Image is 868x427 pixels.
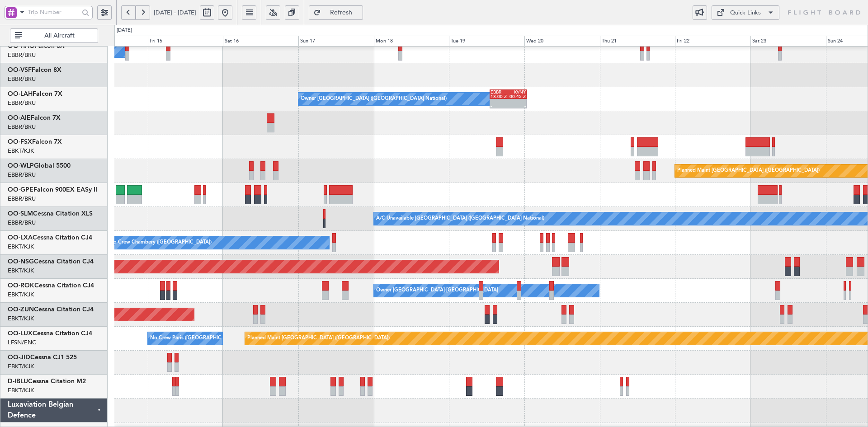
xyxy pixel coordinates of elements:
[449,36,524,47] div: Tue 19
[508,90,526,94] div: KVNY
[8,362,34,371] a: EBKT/KJK
[8,243,34,251] a: EBKT/KJK
[491,90,508,94] div: EBBR
[8,51,36,59] a: EBBR/BRU
[8,171,36,179] a: EBBR/BRU
[8,123,36,131] a: EBBR/BRU
[301,92,447,106] div: Owner [GEOGRAPHIC_DATA] ([GEOGRAPHIC_DATA] National)
[247,332,390,345] div: Planned Maint [GEOGRAPHIC_DATA] ([GEOGRAPHIC_DATA])
[374,36,449,47] div: Mon 18
[117,27,132,34] div: [DATE]
[8,91,62,97] a: OO-LAHFalcon 7X
[323,9,360,16] span: Refresh
[8,354,30,361] span: OO-JID
[8,338,36,347] a: LFSN/ENC
[508,94,526,99] div: 00:45 Z
[8,267,34,275] a: EBKT/KJK
[677,164,820,178] div: Planned Maint [GEOGRAPHIC_DATA] ([GEOGRAPHIC_DATA])
[223,36,298,47] div: Sat 16
[150,332,240,345] div: No Crew Paris ([GEOGRAPHIC_DATA])
[600,36,675,47] div: Thu 21
[8,378,28,385] span: D-IBLU
[8,67,61,73] a: OO-VSFFalcon 8X
[730,9,761,18] div: Quick Links
[8,330,92,337] a: OO-LUXCessna Citation CJ4
[376,212,544,225] div: A/C Unavailable [GEOGRAPHIC_DATA] ([GEOGRAPHIC_DATA] National)
[8,291,34,299] a: EBKT/KJK
[8,187,97,193] a: OO-GPEFalcon 900EX EASy II
[750,36,826,47] div: Sat 23
[298,36,374,47] div: Sun 17
[8,235,33,241] span: OO-LXA
[8,282,94,289] a: OO-ROKCessna Citation CJ4
[8,386,34,394] a: EBKT/KJK
[8,330,33,337] span: OO-LUX
[491,104,508,108] div: -
[8,258,34,265] span: OO-NSG
[8,139,62,145] a: OO-FSXFalcon 7X
[309,5,363,20] button: Refresh
[109,236,212,249] div: No Crew Chambery ([GEOGRAPHIC_DATA])
[10,28,98,43] button: All Aircraft
[8,147,34,155] a: EBKT/KJK
[8,115,61,121] a: OO-AIEFalcon 7X
[8,306,34,313] span: OO-ZUN
[8,99,36,107] a: EBBR/BRU
[675,36,750,47] div: Fri 22
[8,282,34,289] span: OO-ROK
[8,67,32,73] span: OO-VSF
[8,314,34,323] a: EBKT/KJK
[8,139,32,145] span: OO-FSX
[28,5,79,19] input: Trip Number
[8,187,33,193] span: OO-GPE
[8,378,86,385] a: D-IBLUCessna Citation M2
[8,91,33,97] span: OO-LAH
[8,75,36,83] a: EBBR/BRU
[524,36,600,47] div: Wed 20
[8,258,94,265] a: OO-NSGCessna Citation CJ4
[8,211,33,217] span: OO-SLM
[8,211,93,217] a: OO-SLMCessna Citation XLS
[491,94,508,99] div: 13:00 Z
[8,195,36,203] a: EBBR/BRU
[712,5,779,20] button: Quick Links
[8,163,34,169] span: OO-WLP
[8,163,71,169] a: OO-WLPGlobal 5500
[8,306,94,313] a: OO-ZUNCessna Citation CJ4
[24,33,95,39] span: All Aircraft
[8,115,31,121] span: OO-AIE
[154,9,196,17] span: [DATE] - [DATE]
[376,284,498,297] div: Owner [GEOGRAPHIC_DATA]-[GEOGRAPHIC_DATA]
[8,219,36,227] a: EBBR/BRU
[8,235,92,241] a: OO-LXACessna Citation CJ4
[8,354,77,361] a: OO-JIDCessna CJ1 525
[148,36,223,47] div: Fri 15
[508,104,526,108] div: -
